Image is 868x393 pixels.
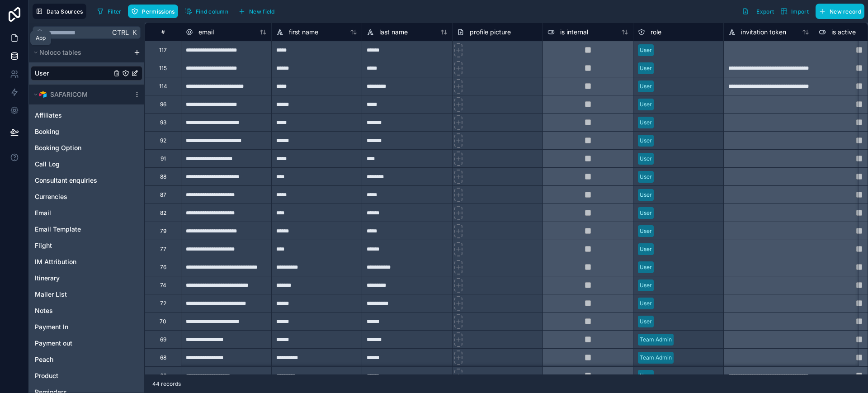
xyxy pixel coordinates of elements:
[640,64,652,72] div: User
[128,5,181,18] a: Permissions
[830,8,861,15] span: New record
[640,173,652,181] div: User
[94,5,125,18] button: Filter
[160,372,166,379] div: 66
[160,282,166,289] div: 74
[741,28,786,37] span: invitation token
[33,4,86,19] button: Data Sources
[640,46,652,54] div: User
[756,8,774,15] span: Export
[128,5,178,18] button: Permissions
[235,5,278,18] button: New field
[196,8,228,15] span: Find column
[812,4,864,19] a: New record
[160,336,166,343] div: 69
[159,83,167,90] div: 114
[160,137,166,144] div: 92
[160,209,166,217] div: 82
[160,354,166,361] div: 68
[131,29,137,36] span: K
[640,299,652,308] div: User
[160,300,166,307] div: 72
[160,173,166,180] div: 88
[640,155,652,163] div: User
[640,227,652,235] div: User
[160,119,166,126] div: 93
[640,191,652,199] div: User
[249,8,275,15] span: New field
[289,28,318,37] span: first name
[560,28,588,37] span: is internal
[470,28,511,37] span: profile picture
[152,380,181,388] span: 44 records
[160,227,166,235] div: 79
[379,28,408,37] span: last name
[152,28,174,35] div: #
[640,336,672,344] div: Team Admin
[640,372,652,380] div: User
[640,263,652,271] div: User
[640,118,652,127] div: User
[160,318,166,325] div: 70
[160,264,166,271] div: 76
[791,8,809,15] span: Import
[160,155,166,162] div: 91
[182,5,231,18] button: Find column
[777,4,812,19] button: Import
[108,8,122,15] span: Filter
[160,191,166,199] div: 87
[640,245,652,253] div: User
[831,28,856,37] span: is active
[47,8,83,15] span: Data Sources
[640,354,672,362] div: Team Admin
[640,82,652,90] div: User
[651,28,661,37] span: role
[640,100,652,109] div: User
[142,8,175,15] span: Permissions
[816,4,864,19] button: New record
[159,65,167,72] div: 115
[640,209,652,217] div: User
[640,137,652,145] div: User
[198,28,214,37] span: email
[36,34,46,42] div: App
[640,317,652,326] div: User
[160,101,166,108] div: 96
[739,4,777,19] button: Export
[160,246,166,253] div: 77
[640,281,652,289] div: User
[159,47,167,54] div: 117
[111,27,130,38] span: Ctrl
